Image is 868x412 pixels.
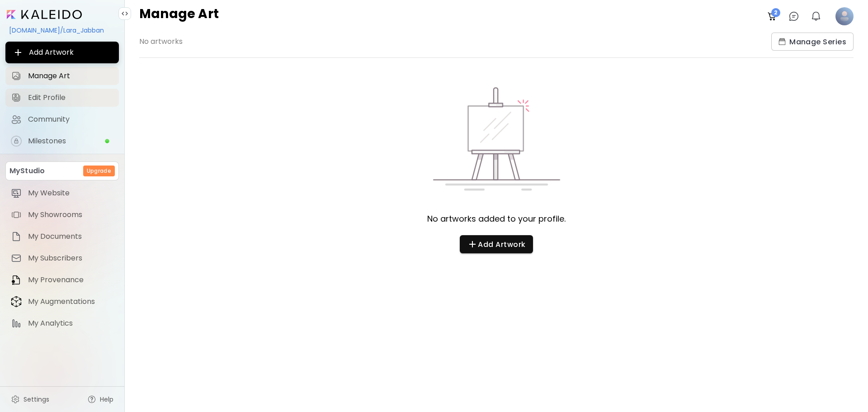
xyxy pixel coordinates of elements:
[100,395,113,404] span: Help
[11,114,22,125] img: Community icon
[11,253,22,264] img: item
[5,249,119,267] a: itemMy Subscribers
[11,231,22,242] img: item
[5,293,119,311] a: itemMy Augmentations
[767,11,778,22] img: cart
[139,33,764,50] span: No artworks
[28,189,113,198] span: My Website
[28,232,113,241] span: My Documents
[5,132,119,150] a: iconcompleteMilestones
[811,11,821,22] img: bellIcon
[13,47,112,58] span: Add Artwork
[5,184,119,202] a: itemMy Website
[11,71,22,81] img: Manage Art icon
[808,9,824,24] button: bellIcon
[28,319,113,328] span: My Analytics
[11,296,22,308] img: item
[28,93,113,102] span: Edit Profile
[28,71,113,81] span: Manage Art
[11,209,22,220] img: item
[11,395,20,404] img: settings
[139,7,219,25] h4: Manage Art
[28,297,113,306] span: My Augmentations
[5,42,119,63] button: Add Artwork
[11,275,22,285] img: item
[9,166,45,176] p: MyStudio
[5,67,119,85] a: Manage Art iconManage Art
[87,167,111,175] h6: Upgrade
[28,137,104,146] span: Milestones
[5,227,119,246] a: itemMy Documents
[5,89,119,107] a: Edit Profile iconEdit Profile
[5,23,119,38] div: [DOMAIN_NAME]/Lara_Jabban
[5,390,55,408] a: Settings
[778,38,786,45] img: collections
[5,314,119,332] a: itemMy Analytics
[460,235,533,253] button: Add Artwork
[11,318,22,329] img: item
[771,8,780,17] span: 2
[87,395,96,404] img: help
[28,210,113,219] span: My Showrooms
[11,188,22,199] img: item
[28,275,113,284] span: My Provenance
[427,213,566,224] span: No artworks added to your profile.
[5,110,119,128] a: Community iconCommunity
[771,33,854,51] button: collectionsManage Series
[121,10,128,17] img: collapse
[788,11,799,22] img: chatIcon
[28,115,113,124] span: Community
[82,390,119,408] a: Help
[28,254,113,263] span: My Subscribers
[24,395,49,404] span: Settings
[5,206,119,224] a: itemMy Showrooms
[467,239,525,250] span: Add Artwork
[11,92,22,103] img: Edit Profile icon
[425,87,568,195] img: 0 state
[5,271,119,289] a: itemMy Provenance
[778,37,846,47] span: Manage Series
